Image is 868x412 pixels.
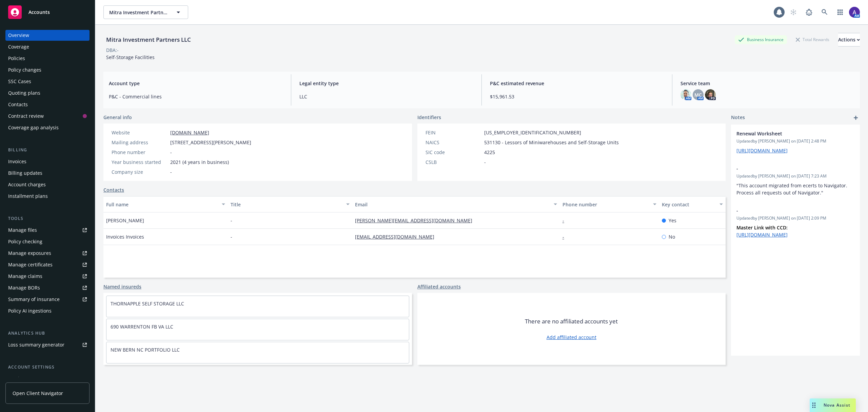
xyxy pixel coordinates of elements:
button: Title [228,196,352,212]
span: Notes [731,114,745,122]
span: - [231,217,232,224]
div: CSLB [426,158,481,166]
div: -Updatedby [PERSON_NAME] on [DATE] 2:09 PMMaster Link with CCD: [URL][DOMAIN_NAME] [731,202,860,244]
div: Billing updates [8,168,42,179]
a: NEW BERN NC PORTFOLIO LLC [111,347,180,353]
div: -Updatedby [PERSON_NAME] on [DATE] 7:23 AM"This account migrated from ecerts to Navigator. Proces... [731,160,860,202]
span: $15,961.53 [490,93,664,100]
a: Start snowing [787,5,800,19]
span: No [669,233,675,240]
div: Phone number [112,149,167,156]
a: Overview [5,30,90,41]
div: Overview [8,30,29,41]
a: Manage claims [5,271,90,282]
div: DBA: - [106,46,119,54]
span: Legal entity type [299,80,473,87]
a: THORNAPPLE SELF STORAGE LLC [111,300,184,307]
div: Email [355,201,550,208]
a: Switch app [833,5,847,19]
div: Policy AI ingestions [8,305,52,316]
span: General info [103,114,132,121]
div: Coverage [8,41,29,52]
img: photo [705,89,716,100]
a: Policy changes [5,64,90,75]
span: Mitra Investment Partners LLC [109,9,168,16]
span: - [736,165,837,172]
span: Updated by [PERSON_NAME] on [DATE] 2:09 PM [736,215,854,221]
div: Policies [8,53,25,64]
a: Account charges [5,179,90,190]
div: NAICS [426,139,481,146]
a: Installment plans [5,191,90,202]
a: Service team [5,373,90,384]
a: - [563,233,570,240]
div: Mitra Investment Partners LLC [103,35,194,44]
div: Service team [8,373,37,384]
a: Summary of insurance [5,294,90,305]
span: Updated by [PERSON_NAME] on [DATE] 7:23 AM [736,173,854,179]
div: Manage BORs [8,282,40,293]
a: add [852,114,860,122]
div: Total Rewards [792,35,833,44]
a: Coverage [5,41,90,52]
span: Accounts [28,10,50,15]
a: Coverage gap analysis [5,122,90,133]
div: Key contact [662,201,715,208]
a: 690 WARRENTON FB VA LLC [111,323,173,330]
a: Report a Bug [802,5,816,19]
a: [EMAIL_ADDRESS][DOMAIN_NAME] [355,233,440,240]
span: - [736,207,837,214]
div: Manage claims [8,271,42,282]
div: Business Insurance [735,35,787,44]
div: Drag to move [810,398,818,412]
a: Add affiliated account [547,334,596,341]
div: Website [112,129,167,136]
img: photo [849,7,860,18]
button: Mitra Investment Partners LLC [103,5,188,19]
a: Manage exposures [5,248,90,259]
a: Quoting plans [5,88,90,98]
span: Renewal Worksheet [736,130,837,137]
a: Named insureds [103,283,141,290]
strong: Master Link with CCD: [736,224,788,231]
span: Account type [109,80,283,87]
a: Policies [5,53,90,64]
a: Affiliated accounts [417,283,461,290]
div: Policy checking [8,236,42,247]
span: Invoices Invoices [106,233,144,240]
button: Full name [103,196,228,212]
a: [PERSON_NAME][EMAIL_ADDRESS][DOMAIN_NAME] [355,217,478,224]
div: FEIN [426,129,481,136]
div: SIC code [426,149,481,156]
div: Title [231,201,342,208]
div: Contract review [8,111,44,121]
button: Email [352,196,560,212]
span: [US_EMPLOYER_IDENTIFICATION_NUMBER] [484,129,581,136]
span: 2021 (4 years in business) [170,158,229,166]
a: Invoices [5,156,90,167]
span: P&C - Commercial lines [109,93,283,100]
div: Account charges [8,179,46,190]
div: Account settings [5,364,90,371]
button: Key contact [659,196,726,212]
div: Installment plans [8,191,48,202]
div: Manage certificates [8,259,53,270]
span: Nova Assist [824,402,850,408]
a: Policy checking [5,236,90,247]
div: Policy changes [8,64,41,75]
a: Search [818,5,831,19]
div: Manage exposures [8,248,51,259]
button: Actions [838,33,860,46]
span: 531130 - Lessors of Miniwarehouses and Self-Storage Units [484,139,619,146]
div: Contacts [8,99,28,110]
span: - [170,168,172,175]
a: [URL][DOMAIN_NAME] [736,231,788,238]
span: - [231,233,232,240]
span: MC [694,91,702,98]
div: Summary of insurance [8,294,60,305]
span: There are no affiliated accounts yet [525,317,618,325]
div: Invoices [8,156,26,167]
a: Contract review [5,111,90,121]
